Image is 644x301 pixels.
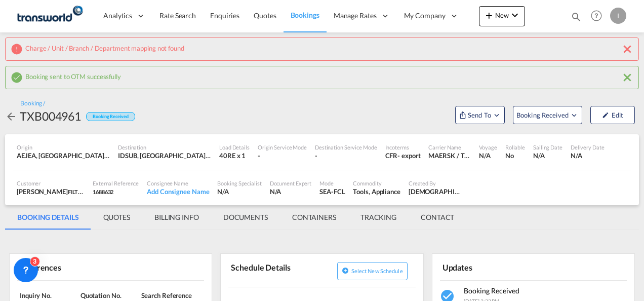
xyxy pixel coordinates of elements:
[258,151,307,160] div: -
[80,291,122,299] span: Quotation No.
[315,151,377,160] div: -
[118,151,211,160] div: IDSUB, Surabaya, Indonesia, South East Asia, Asia Pacific
[334,11,377,21] span: Manage Rates
[621,71,633,84] md-icon: icon-close
[219,151,250,160] div: 40RE x 1
[17,151,110,160] div: AEJEA, Jebel Ali, United Arab Emirates, Middle East, Middle East
[409,187,461,196] div: Irishi Kiran
[610,8,626,24] div: I
[621,43,633,55] md-icon: icon-close
[483,11,521,19] span: New
[571,11,582,22] md-icon: icon-magnify
[280,205,348,230] md-tab-item: CONTAINERS
[505,143,525,151] div: Rollable
[428,151,471,160] div: MAERSK / TDWC-DUBAI
[397,151,420,160] div: - export
[409,205,466,230] md-tab-item: CONTACT
[385,151,398,160] div: CFR
[483,9,495,21] md-icon: icon-plus 400-fg
[25,42,184,52] span: Charge / Unit / Branch / Department mapping not found
[533,143,562,151] div: Sailing Date
[93,179,139,187] div: External Reference
[147,187,209,196] div: Add Consignee Name
[337,262,408,280] button: icon-plus-circleSelect new schedule
[142,205,211,230] md-tab-item: BILLING INFO
[353,179,400,187] div: Commodity
[11,43,23,55] md-icon: icon-alert-circle
[602,111,609,119] md-icon: icon-pencil
[513,106,582,124] button: Open demo menu
[20,108,81,124] div: TXB004961
[342,267,349,274] md-icon: icon-plus-circle
[211,205,280,230] md-tab-item: DOCUMENTS
[17,258,109,276] div: References
[479,6,525,26] button: icon-plus 400-fgNewicon-chevron-down
[5,205,466,230] md-pagination-wrapper: Use the left and right arrow keys to navigate between tabs
[571,143,605,151] div: Delivery Date
[17,187,85,196] div: [PERSON_NAME]
[17,143,110,151] div: Origin
[20,99,45,108] div: Booking /
[91,205,142,230] md-tab-item: QUOTES
[505,151,525,160] div: No
[93,189,113,195] span: 1688632
[590,106,635,124] button: icon-pencilEdit
[440,258,532,276] div: Updates
[516,110,570,120] span: Booking Received
[455,106,505,124] button: Open demo menu
[258,143,307,151] div: Origin Service Mode
[147,179,209,187] div: Consignee Name
[404,11,446,21] span: My Company
[409,179,461,187] div: Created By
[315,143,377,151] div: Destination Service Mode
[25,70,121,81] span: Booking sent to OTM successfully
[141,291,192,299] span: Search Reference
[217,187,261,196] div: N/A
[159,11,196,20] span: Rate Search
[228,258,320,283] div: Schedule Details
[5,205,91,230] md-tab-item: BOOKING DETAILS
[353,187,400,196] div: Tools, Appliance
[5,110,17,123] md-icon: icon-arrow-left
[348,205,409,230] md-tab-item: TRACKING
[17,179,85,187] div: Customer
[509,9,521,21] md-icon: icon-chevron-down
[20,291,52,299] span: Inquiry No.
[428,143,471,151] div: Carrier Name
[68,187,105,196] span: FILTRONA FZE
[219,143,250,151] div: Load Details
[5,108,20,124] div: icon-arrow-left
[118,143,211,151] div: Destination
[86,112,135,122] div: Booking Received
[533,151,562,160] div: N/A
[467,110,492,120] span: Send To
[217,179,261,187] div: Booking Specialist
[464,286,519,295] span: Booking Received
[479,143,497,151] div: Voyage
[291,11,319,19] span: Bookings
[479,151,497,160] div: N/A
[319,187,345,196] div: SEA-FCL
[11,71,23,84] md-icon: icon-checkbox-marked-circle
[571,11,582,26] div: icon-magnify
[210,11,239,20] span: Enquiries
[270,187,312,196] div: N/A
[588,7,605,24] span: Help
[270,179,312,187] div: Document Expert
[588,7,610,25] div: Help
[571,151,605,160] div: N/A
[319,179,345,187] div: Mode
[15,5,84,27] img: f753ae806dec11f0841701cdfdf085c0.png
[254,11,276,20] span: Quotes
[385,143,421,151] div: Incoterms
[103,11,132,21] span: Analytics
[351,268,403,274] span: Select new schedule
